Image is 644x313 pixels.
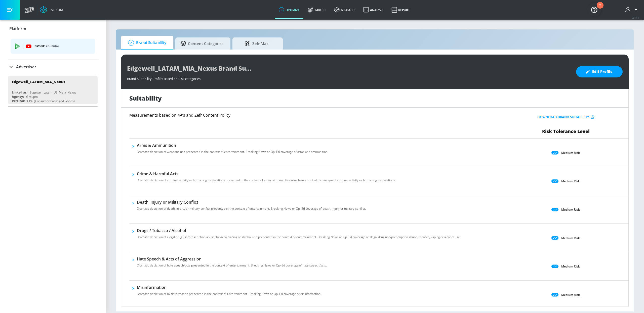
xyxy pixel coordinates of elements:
p: Dramatic depiction of death, injury, or military conflict presented in the context of entertainme... [137,206,366,211]
a: Analyze [359,1,387,19]
h6: Hate Speech & Acts of Aggression [137,256,327,262]
a: measure [330,1,359,19]
p: Medium Risk [561,207,580,212]
h6: Misinformation [137,285,321,290]
span: Zefr Max [237,37,276,50]
a: optimize [275,1,304,19]
h6: Drugs / Tobacco / Alcohol [137,228,461,233]
h6: Arms & Ammunition [137,143,328,148]
ul: list of platforms [11,37,95,57]
p: Dramatic depiction of misinformation presented in the context of Entertainment, Breaking News or ... [137,292,321,296]
div: Edgewell_LATAM_MIA_NexusLinked as:Edgewell_Latam_US_Meta_NexusAgency:GroupmVertical:CPG (Consumer... [8,76,98,104]
div: 2 [599,5,601,12]
h6: Measurements based on 4A’s and Zefr Content Policy [129,113,462,117]
div: Agency: [12,95,24,99]
p: Advertiser [16,64,36,70]
span: Edit Profile [586,69,613,75]
div: Death, Injury or Military ConflictDramatic depiction of death, injury, or military conflict prese... [137,199,366,214]
p: Dramatic depiction of weapons use presented in the context of entertainment. Breaking News or Op–... [137,150,328,154]
button: Edit Profile [576,66,623,77]
h6: Death, Injury or Military Conflict [137,199,366,205]
div: Brand Suitability Profile: Based on Risk categories [127,74,571,81]
div: Crime & Harmful ActsDramatic depiction of criminal activity or human rights violations presented ... [137,171,396,186]
p: Medium Risk [561,264,580,269]
div: Vertical: [12,99,25,103]
h6: Crime & Harmful Acts [137,171,396,176]
p: Dramatic depiction of criminal activity or human rights violations presented in the context of en... [137,178,396,183]
p: Youtube [46,43,59,49]
div: Edgewell_Latam_US_Meta_Nexus [30,90,76,95]
span: Brand Suitability [126,37,166,49]
p: Medium Risk [561,292,580,297]
div: Hate Speech & Acts of AggressionDramatic depiction of hate speech/acts presented in the context o... [137,256,327,271]
div: CPG (Consumer Packaged Goods) [27,99,75,103]
div: Platform [8,22,98,36]
p: Medium Risk [561,150,580,155]
p: Dramatic depiction of illegal drug use/prescription abuse, tobacco, vaping or alcohol use present... [137,235,461,239]
button: Download Brand Suitability [536,113,596,121]
p: Medium Risk [561,235,580,241]
a: Atrium [40,6,63,14]
h1: Suitability [129,94,162,102]
div: Edgewell_LATAM_MIA_Nexus [12,79,65,84]
p: Medium Risk [561,178,580,184]
div: DV360: Youtube [11,39,95,54]
a: Target [304,1,330,19]
div: Drugs / Tobacco / AlcoholDramatic depiction of illegal drug use/prescription abuse, tobacco, vapi... [137,228,461,242]
div: MisinformationDramatic depiction of misinformation presented in the context of Entertainment, Bre... [137,285,321,299]
div: Advertiser [8,60,98,74]
p: Dramatic depiction of hate speech/acts presented in the context of entertainment. Breaking News o... [137,263,327,268]
div: Groupm [26,95,38,99]
span: Content Categories [180,37,223,50]
p: Platform [9,26,26,31]
span: v 4.19.0 [632,17,639,19]
span: Risk Tolerance Level [542,128,590,134]
div: Platform [8,35,98,60]
p: DV360: [34,43,91,49]
div: Arms & AmmunitionDramatic depiction of weapons use presented in the context of entertainment. Bre... [137,143,328,157]
a: Report [387,1,414,19]
div: Atrium [49,8,63,12]
button: Open Resource Center, 2 new notifications [587,3,601,17]
div: Linked as: [12,90,27,95]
